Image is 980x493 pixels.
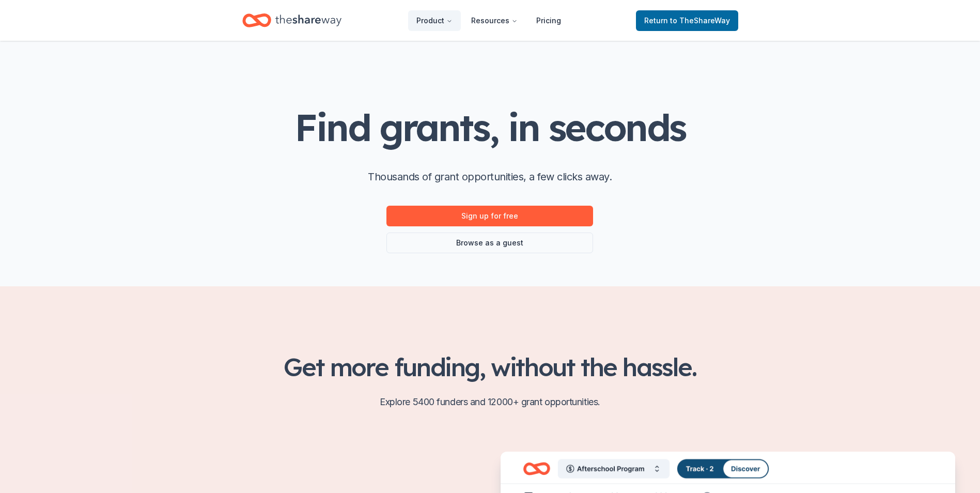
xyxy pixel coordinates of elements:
button: Resources [463,10,526,31]
h2: Get more funding, without the hassle. [242,352,738,381]
a: Pricing [528,10,569,31]
span: to TheShareWay [670,16,730,25]
a: Returnto TheShareWay [636,10,738,31]
button: Product [408,10,461,31]
a: Browse as a guest [386,233,593,253]
h1: Find grants, in seconds [294,107,685,148]
p: Explore 5400 funders and 12000+ grant opportunities. [242,394,738,410]
span: Return [644,14,730,27]
a: Sign up for free [386,206,593,226]
nav: Main [408,8,569,33]
a: Home [242,8,341,33]
p: Thousands of grant opportunities, a few clicks away. [368,168,612,185]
